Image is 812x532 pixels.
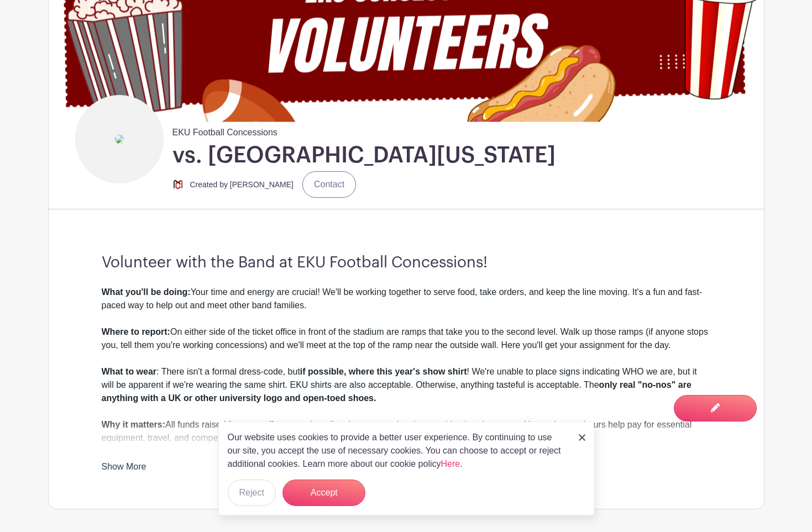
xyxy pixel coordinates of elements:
[228,480,276,506] button: Reject
[302,171,356,198] a: Contact
[102,254,711,272] h3: Volunteer with the Band at EKU Football Concessions!
[172,141,556,169] h1: vs. [GEOGRAPHIC_DATA][US_STATE]
[579,434,585,441] img: close_button-5f87c8562297e5c2d7936805f587ecaba9071eb48480494691a3f1689db116b3.svg
[102,287,191,297] strong: What you'll be doing:
[190,180,294,189] small: Created by [PERSON_NAME]
[300,367,467,376] strong: if possible, where this year's show shirt
[115,135,124,144] img: eku_football.jpg
[282,480,365,506] button: Accept
[102,327,170,336] strong: Where to report:
[102,462,146,476] a: Show More
[228,431,567,471] p: Our website uses cookies to provide a better user experience. By continuing to use our site, you ...
[102,380,691,403] strong: only real "no-nos" are anything with a UK or other university logo and open-toed shoes.
[441,459,460,468] a: Here
[172,179,184,190] img: cropped-cropped-8SdNnWwj_400x400%20(1).jpg
[102,367,157,376] strong: What to wear
[102,418,711,524] div: All funds raised from our efforts stand go directly to supporting the marching band program. Your...
[102,420,166,429] strong: Why it matters:
[102,286,711,418] div: Your time and energy are crucial! We'll be working together to serve food, take orders, and keep ...
[172,122,277,139] span: EKU Football Concessions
